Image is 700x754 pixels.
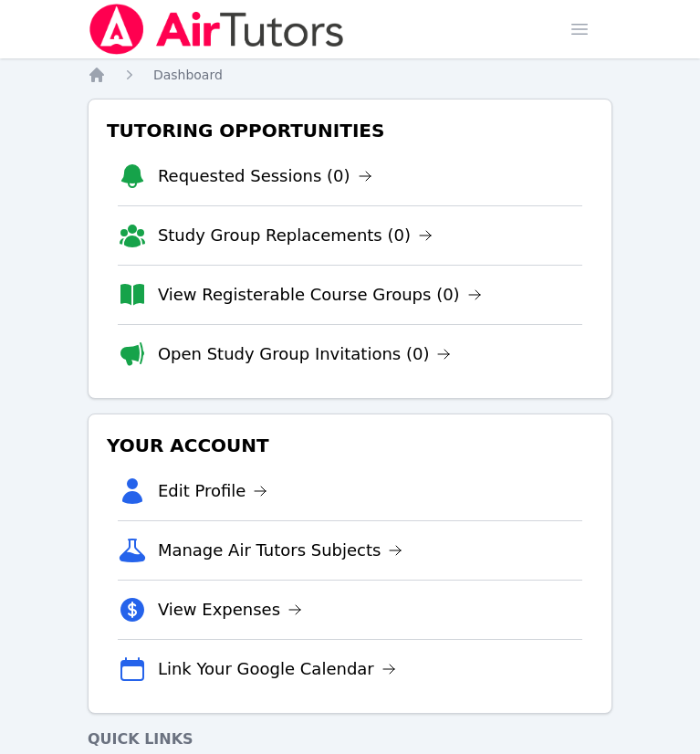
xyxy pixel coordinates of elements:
a: Study Group Replacements (0) [158,223,433,248]
span: Dashboard [153,68,223,82]
a: Open Study Group Invitations (0) [158,341,452,367]
a: Manage Air Tutors Subjects [158,538,403,563]
h3: Your Account [103,429,597,462]
h3: Tutoring Opportunities [103,114,597,147]
a: Dashboard [153,66,223,84]
img: Air Tutors [88,4,346,55]
h4: Quick Links [88,728,612,750]
a: Edit Profile [158,478,268,504]
a: Link Your Google Calendar [158,656,396,682]
a: Requested Sessions (0) [158,163,372,189]
a: View Registerable Course Groups (0) [158,282,482,308]
a: View Expenses [158,597,302,623]
nav: Breadcrumb [88,66,612,84]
